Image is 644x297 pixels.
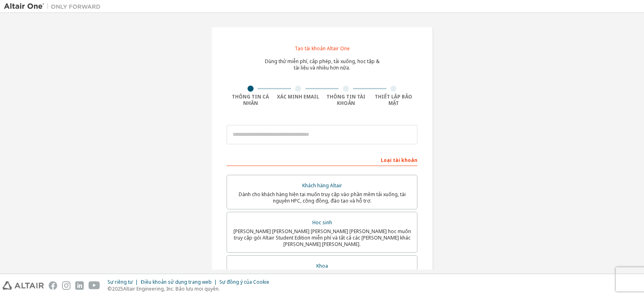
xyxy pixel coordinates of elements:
[316,262,328,269] font: Khoa
[294,64,350,71] font: tài liệu và nhiều hơn nữa.
[302,182,342,189] font: Khách hàng Altair
[2,281,44,290] img: altair_logo.svg
[239,191,406,204] font: Dành cho khách hàng hiện tại muốn truy cập vào phần mềm tải xuống, tài nguyên HPC, cộng đồng, đào...
[265,58,380,65] font: Dùng thử miễn phí, cấp phép, tải xuống, học tập &
[375,93,412,107] font: Thiết lập bảo mật
[277,93,319,100] font: Xác minh Email
[295,45,350,52] font: Tạo tài khoản Altair One
[312,219,332,226] font: Học sinh
[112,285,123,292] font: 2025
[326,93,365,107] font: Thông tin tài khoản
[381,157,417,164] font: Loại tài khoản
[107,279,133,285] font: Sự riêng tư
[62,281,70,290] img: instagram.svg
[219,279,269,285] font: Sự đồng ý của Cookie
[4,2,105,10] img: Altair One
[107,285,112,292] font: ©
[233,228,411,248] font: [PERSON_NAME] [PERSON_NAME] [PERSON_NAME] [PERSON_NAME] học muốn truy cập gói Altair Student Edit...
[89,281,100,290] img: youtube.svg
[75,281,84,290] img: linkedin.svg
[49,281,57,290] img: facebook.svg
[232,93,269,107] font: Thông tin cá nhân
[140,279,212,285] font: Điều khoản sử dụng trang web
[123,285,220,292] font: Altair Engineering, Inc. Bảo lưu mọi quyền.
